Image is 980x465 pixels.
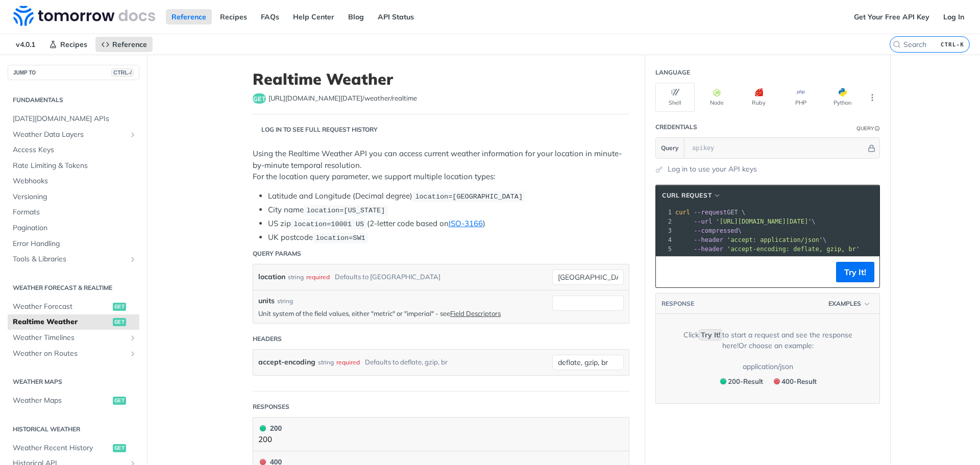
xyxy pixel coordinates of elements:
span: Rate Limiting & Tokens [13,161,137,171]
input: apikey [687,138,866,158]
span: location=10001 US [293,221,364,228]
a: ISO-3166 [449,218,483,228]
span: get [113,397,126,405]
span: Weather on Routes [13,349,126,359]
kbd: CTRL-K [938,39,967,50]
div: 3 [656,226,673,235]
span: v4.0.1 [10,37,41,52]
button: Show subpages for Weather Data Layers [129,131,137,139]
span: Weather Maps [13,396,110,406]
a: [DATE][DOMAIN_NAME] APIs [8,111,139,127]
span: --request [694,209,727,216]
button: Ruby [739,83,778,112]
button: 400400-Result [769,375,820,388]
span: Formats [13,207,137,217]
a: Weather Recent Historyget [8,440,139,456]
button: Python [823,83,862,112]
li: UK postcode [268,232,629,243]
span: Examples [828,299,861,308]
span: 'accept-encoding: deflate, gzip, br' [727,246,860,253]
i: Information [875,126,880,131]
div: 4 [656,235,673,244]
a: Field Descriptors [450,309,501,317]
div: string [318,355,334,370]
span: [DATE][DOMAIN_NAME] APIs [13,114,137,124]
span: Weather Forecast [13,302,110,312]
span: GET \ [675,209,745,216]
svg: Search [893,40,901,48]
div: 2 [656,217,673,226]
span: 200 [720,378,726,384]
button: Try It! [836,262,874,282]
h2: Weather Maps [8,377,139,386]
span: get [113,318,126,326]
a: Tools & LibrariesShow subpages for Tools & Libraries [8,252,139,267]
div: application/json [743,361,793,372]
a: Recipes [214,9,253,25]
span: location=[GEOGRAPHIC_DATA] [415,193,523,201]
span: 400 [774,378,780,384]
button: Show subpages for Weather Timelines [129,334,137,342]
span: Versioning [13,192,137,202]
a: Access Keys [8,142,139,158]
span: 400 - Result [781,377,817,385]
a: Weather on RoutesShow subpages for Weather on Routes [8,346,139,361]
div: Credentials [655,123,697,132]
a: Error Handling [8,236,139,252]
span: '[URL][DOMAIN_NAME][DATE]' [716,218,812,225]
button: 200200-Result [715,375,767,388]
code: Try It! [699,329,722,340]
button: Hide [866,143,877,153]
a: FAQs [255,9,285,25]
div: QueryInformation [856,125,880,132]
button: JUMP TOCTRL-/ [8,65,139,80]
a: Realtime Weatherget [8,314,139,330]
a: Webhooks [8,174,139,189]
div: string [277,297,293,306]
div: Query [856,125,874,132]
span: 200 [260,425,266,431]
div: 1 [656,208,673,217]
span: get [253,93,266,104]
button: Query [656,138,684,158]
a: Blog [342,9,370,25]
span: Weather Timelines [13,333,126,343]
span: Realtime Weather [13,317,110,327]
span: --header [694,246,723,253]
div: Defaults to deflate, gzip, br [365,355,448,370]
span: 'accept: application/json' [727,236,823,243]
span: \ [675,227,742,234]
span: Recipes [60,40,87,49]
div: required [306,270,330,284]
svg: More ellipsis [868,93,877,102]
button: Examples [825,299,874,309]
button: RESPONSE [661,299,695,309]
h2: Historical Weather [8,425,139,434]
div: required [336,355,360,370]
span: --compressed [694,227,738,234]
span: CTRL-/ [111,68,134,77]
button: Show subpages for Weather on Routes [129,350,137,358]
li: Latitude and Longitude (Decimal degree) [268,190,629,202]
a: Help Center [287,9,340,25]
span: Access Keys [13,145,137,155]
p: 200 [258,434,282,446]
span: --url [694,218,712,225]
h1: Realtime Weather [253,70,629,88]
span: get [113,303,126,311]
span: location=SW1 [315,234,365,242]
button: More Languages [865,90,880,105]
div: 200 [258,423,282,434]
a: Formats [8,205,139,220]
span: Webhooks [13,176,137,186]
span: Weather Recent History [13,443,110,453]
div: Log in to see full request history [253,125,378,134]
a: Weather Data LayersShow subpages for Weather Data Layers [8,127,139,142]
button: Copy to clipboard [661,264,675,280]
h2: Fundamentals [8,95,139,105]
span: --header [694,236,723,243]
label: units [258,296,275,306]
a: Weather Forecastget [8,299,139,314]
div: 5 [656,244,673,254]
div: Language [655,68,690,77]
